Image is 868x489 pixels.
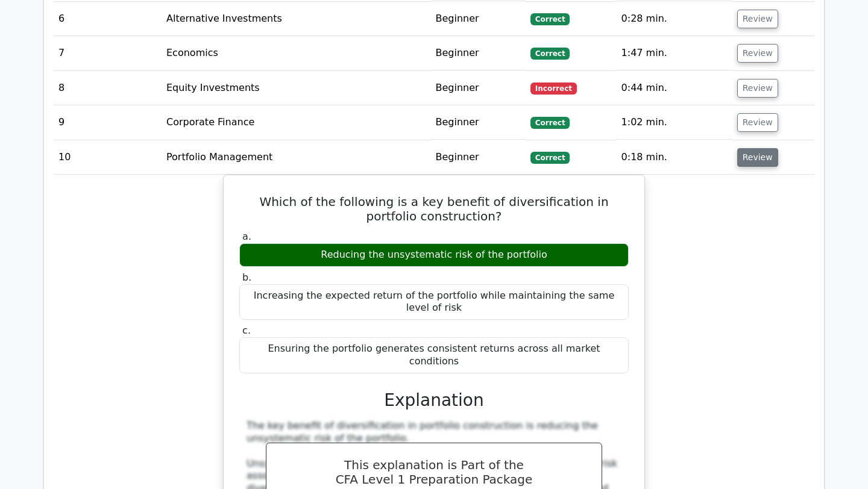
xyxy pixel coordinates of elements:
[238,195,630,223] h5: Which of the following is a key benefit of diversification in portfolio construction?
[162,105,431,140] td: Corporate Finance
[617,2,732,36] td: 0:28 min.
[239,337,629,373] div: Ensuring the portfolio generates consistent returns across all market conditions
[242,272,251,283] span: b.
[54,140,162,175] td: 10
[431,36,526,70] td: Beginner
[54,71,162,105] td: 8
[737,113,778,132] button: Review
[617,105,732,140] td: 1:02 min.
[247,390,621,411] h3: Explanation
[737,10,778,28] button: Review
[431,71,526,105] td: Beginner
[242,231,251,242] span: a.
[617,140,732,175] td: 0:18 min.
[431,2,526,36] td: Beginner
[431,140,526,175] td: Beginner
[162,2,431,36] td: Alternative Investments
[162,36,431,70] td: Economics
[737,148,778,167] button: Review
[737,44,778,63] button: Review
[54,105,162,140] td: 9
[530,83,577,95] span: Incorrect
[737,79,778,98] button: Review
[54,2,162,36] td: 6
[530,13,570,25] span: Correct
[239,243,629,267] div: Reducing the unsystematic risk of the portfolio
[239,284,629,320] div: Increasing the expected return of the portfolio while maintaining the same level of risk
[617,36,732,70] td: 1:47 min.
[530,117,570,129] span: Correct
[617,71,732,105] td: 0:44 min.
[530,152,570,164] span: Correct
[530,48,570,60] span: Correct
[242,325,251,336] span: c.
[162,140,431,175] td: Portfolio Management
[54,36,162,70] td: 7
[431,105,526,140] td: Beginner
[162,71,431,105] td: Equity Investments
